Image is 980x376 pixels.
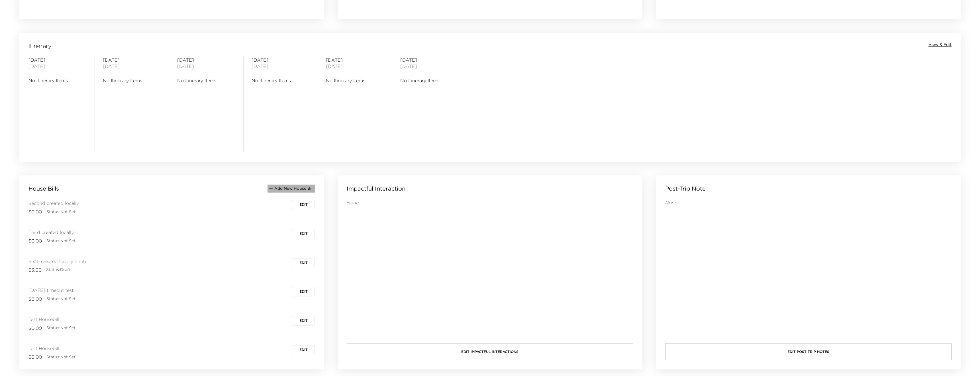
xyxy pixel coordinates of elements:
[28,185,59,193] p: House Bills
[46,267,70,273] span: Status: Draft
[292,316,315,325] button: Edit
[292,258,315,267] button: Edit
[177,77,235,84] span: No Itinerary Items
[28,345,75,351] span: Test Housebill
[292,200,315,209] button: Edit
[46,354,75,360] span: Status: Not Set
[299,290,308,294] span: Edit
[274,186,314,191] span: Add New House Bill
[103,77,161,84] span: No Itinerary Items
[928,42,952,48] button: View & Edit
[299,232,308,236] span: Edit
[28,63,87,69] span: [DATE]
[252,77,310,84] span: No Itinerary Items
[347,199,633,206] p: None
[46,209,75,215] span: Status: Not Set
[400,63,458,69] span: [DATE]
[46,325,75,331] span: Status: Not Set
[326,63,384,69] span: [DATE]
[28,42,52,50] span: Itinerary
[292,229,315,238] button: Edit
[665,199,952,206] p: None
[252,57,310,63] span: [DATE]
[292,287,315,296] button: Edit
[400,57,458,63] span: [DATE]
[299,319,308,323] span: Edit
[299,261,308,265] span: Edit
[252,63,310,69] span: [DATE]
[28,287,75,293] span: [DATE] timeout test
[28,229,75,235] span: Third created locally
[177,63,235,69] span: [DATE]
[400,77,458,84] span: No Itinerary Items
[46,238,75,244] span: Status: Not Set
[177,57,235,63] span: [DATE]
[28,325,42,331] span: $0.00
[28,209,42,215] span: $0.00
[326,57,384,63] span: [DATE]
[28,267,42,273] span: $3.00
[28,258,86,264] span: Sixth created locally hhhh
[347,343,633,360] button: Edit Impactful Interactions
[665,185,706,193] p: Post-Trip Note
[28,296,42,302] span: $0.00
[28,238,42,244] span: $0.00
[28,200,79,206] span: Second created locally
[28,354,42,360] span: $0.00
[268,185,315,193] button: Add New House Bill
[46,296,75,302] span: Status: Not Set
[326,77,384,84] span: No Itinerary Items
[28,57,87,63] span: [DATE]
[299,203,308,207] span: Edit
[103,57,161,63] span: [DATE]
[665,343,952,360] button: Edit Post Trip Notes
[28,316,75,322] span: Test Housebill
[28,77,87,84] span: No Itinerary Items
[299,348,308,352] span: Edit
[347,185,405,193] p: Impactful Interaction
[103,63,161,69] span: [DATE]
[292,345,315,354] button: Edit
